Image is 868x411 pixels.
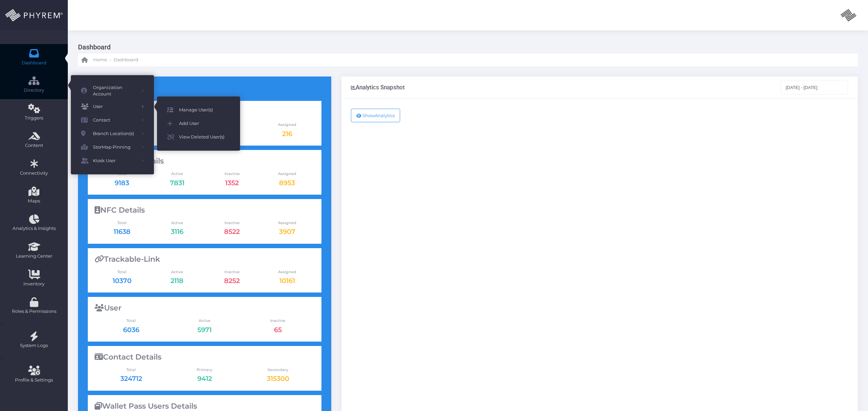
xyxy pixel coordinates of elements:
span: Dashboard [114,57,138,63]
span: Assigned [260,122,315,128]
span: Analytics & Insights [4,225,63,232]
a: View Deleted User(s) [157,130,240,144]
span: Show [362,113,375,118]
a: User [71,100,154,113]
a: 7831 [170,179,184,187]
span: Active [150,220,204,226]
a: 1352 [225,179,239,187]
a: 10161 [279,277,295,285]
a: 3116 [171,228,183,236]
span: Total [95,318,168,324]
a: 8522 [224,228,240,236]
span: Total [95,269,150,275]
span: Kiosk User [93,156,137,165]
button: ShowAnalytics [351,109,400,122]
span: Roles & Permissions [4,308,63,315]
span: Active [168,318,241,324]
div: Wallet Pass Users Details [95,402,315,411]
a: Dashboard [114,53,138,66]
span: Inactive [241,318,315,324]
a: Manage User(s) [157,103,240,117]
a: 9183 [115,179,129,187]
span: Manage User(s) [179,106,230,114]
span: Branch Location(s) [93,129,137,138]
a: 315300 [267,374,289,383]
span: Profile & Settings [15,377,53,384]
span: Maps [28,198,40,204]
span: Assigned [260,220,315,226]
span: Active [150,171,204,177]
a: Kiosk User [71,154,154,168]
a: 324712 [120,374,142,383]
a: Branch Location(s) [71,127,154,140]
span: User [93,102,137,111]
span: Add User [179,119,230,128]
input: Select Date Range [781,81,848,94]
span: Inactive [204,171,259,177]
span: Total [95,220,150,226]
a: 10370 [113,277,132,285]
a: Contact [71,113,154,127]
div: NFC Details [95,206,315,215]
a: 6036 [123,326,139,334]
span: Learning Center [4,253,63,260]
li: - [108,57,112,63]
a: Add User [157,117,240,130]
div: Trackable-Link [95,255,315,264]
span: Organization Account [93,84,137,98]
span: Triggers [4,115,63,122]
a: 8252 [224,277,240,285]
a: 216 [282,130,292,138]
span: Home [93,57,107,63]
a: 11638 [114,228,131,236]
div: Analytics Snapshot [351,84,405,91]
a: Organization Account [71,82,154,100]
a: 9412 [197,374,212,383]
span: System Logs [4,342,63,349]
span: Primary [168,367,241,373]
div: Contact Details [95,353,315,362]
span: Dashboard [22,60,46,66]
a: Home [81,53,107,66]
a: 2118 [171,277,183,285]
span: Active [150,269,204,275]
span: Connectivity [4,170,63,177]
a: 65 [274,326,282,334]
span: Assigned [260,171,315,177]
a: 5971 [197,326,212,334]
span: Inactive [204,220,259,226]
span: Secondary [241,367,315,373]
span: View Deleted User(s) [179,133,230,142]
a: StorMap Pinning [71,140,154,154]
span: Inventory [4,281,63,287]
span: Total [95,367,168,373]
span: Contact [93,116,137,125]
div: User [95,304,315,312]
span: Directory [4,87,63,94]
a: 8953 [279,179,295,187]
span: StorMap Pinning [93,143,137,152]
a: 3907 [279,228,295,236]
span: Content [4,142,63,149]
span: Assigned [260,269,315,275]
span: Inactive [204,269,259,275]
div: QR-Code Details [95,157,315,166]
h3: Dashboard [78,41,853,53]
